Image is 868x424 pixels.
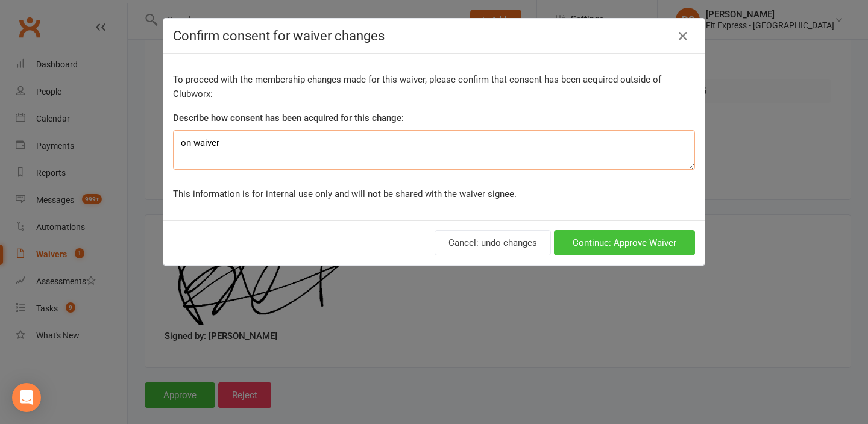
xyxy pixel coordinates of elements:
[673,26,693,46] button: Close
[12,383,41,412] div: Open Intercom Messenger
[173,28,385,43] span: Confirm consent for waiver changes
[173,111,404,125] label: Describe how consent has been acquired for this change:
[173,187,695,201] p: This information is for internal use only and will not be shared with the waiver signee.
[173,72,695,101] p: To proceed with the membership changes made for this waiver, please confirm that consent has been...
[435,230,551,255] button: Cancel: undo changes
[554,230,695,255] button: Continue: Approve Waiver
